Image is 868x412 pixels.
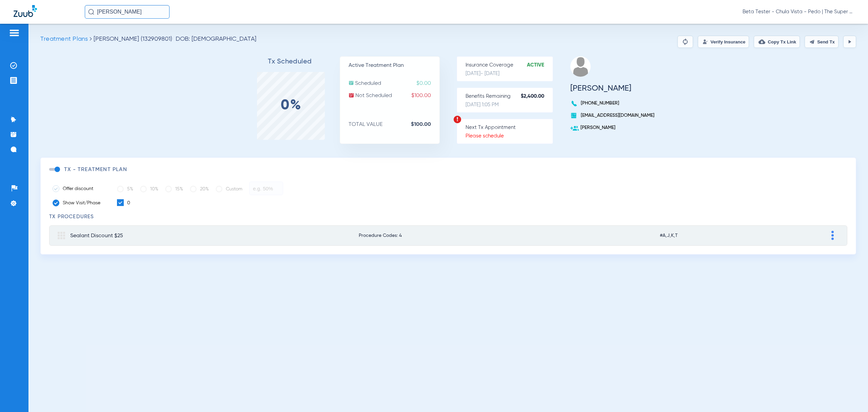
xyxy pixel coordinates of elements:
p: Next Tx Appointment [466,124,553,131]
span: #A,J,K,T [660,233,761,238]
input: e.g. 50% [249,182,283,195]
iframe: Chat Widget [834,379,868,412]
label: 10% [140,182,158,196]
img: scheduled.svg [349,80,354,86]
p: Please schedule [466,133,553,139]
h3: Tx Scheduled [240,58,340,65]
strong: Active [527,62,553,69]
p: Benefits Remaining [466,93,553,100]
img: book.svg [570,112,577,119]
span: Procedure Codes: 4 [359,233,592,238]
img: play.svg [847,39,852,44]
img: link-copy.png [758,38,765,45]
img: add-user.svg [570,124,579,133]
img: not-scheduled.svg [349,92,354,98]
img: profile.png [570,56,591,77]
label: Show Visit/Phase [53,200,107,206]
img: group.svg [58,232,65,239]
label: Custom [216,182,242,196]
label: Offer discount [53,185,107,192]
span: $0.00 [416,80,439,87]
label: 5% [117,182,133,196]
img: send.svg [809,39,815,44]
label: 15% [165,182,183,196]
input: Search for patients [85,5,170,19]
p: [PHONE_NUMBER] [570,100,657,107]
p: [EMAIL_ADDRESS][DOMAIN_NAME] [570,112,657,119]
label: 0% [281,102,302,109]
label: 20% [190,182,209,196]
p: Scheduled [349,80,439,87]
button: Send Tx [805,36,839,48]
img: voice-call-b.svg [570,100,579,107]
p: [DATE] - [DATE] [466,70,553,77]
img: hamburger-icon [9,29,20,37]
span: Beta Tester - Chula Vista - Pedo | The Super Dentists [743,8,854,15]
button: Verify Insurance [698,36,749,48]
p: [DATE] 1:05 PM [466,101,553,108]
span: Treatment Plans [40,36,88,42]
h3: [PERSON_NAME] [570,85,657,92]
strong: $2,400.00 [521,93,553,100]
mat-expansion-panel-header: Sealant Discount $25Procedure Codes: 4#A,J,K,T [49,225,847,246]
img: group-dot-blue.svg [831,231,834,240]
strong: $100.00 [411,121,439,128]
img: Zuub Logo [14,5,37,17]
span: $100.00 [411,92,439,99]
h3: TX Procedures [49,213,847,220]
label: 0 [117,199,130,207]
img: Search Icon [88,9,94,15]
p: Active Treatment Plan [349,62,439,69]
p: TOTAL VALUE [349,121,439,128]
img: Reparse [681,38,689,46]
span: [PERSON_NAME] (132909801) [94,36,172,42]
img: warning.svg [453,115,461,124]
button: Copy Tx Link [754,36,800,48]
span: Sealant Discount $25 [70,233,123,239]
img: Verify Insurance [703,39,708,44]
span: DOB: [DEMOGRAPHIC_DATA] [176,36,256,42]
h3: TX - Treatment Plan [64,166,127,173]
p: Insurance Coverage [466,62,553,69]
p: Not Scheduled [349,92,439,99]
p: [PERSON_NAME] [570,124,657,131]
